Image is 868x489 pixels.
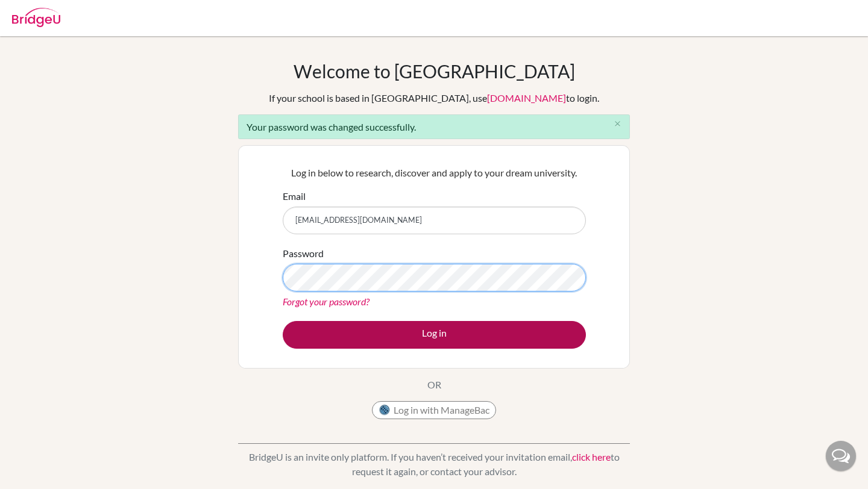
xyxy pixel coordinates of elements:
[283,321,586,349] button: Log in
[283,166,586,180] p: Log in below to research, discover and apply to your dream university.
[283,296,370,307] a: Forgot your password?
[572,451,611,463] a: click here
[238,114,630,139] div: Your password was changed successfully.
[269,91,599,105] div: If your school is based in [GEOGRAPHIC_DATA], use to login.
[28,8,52,19] span: Help
[294,60,575,82] h1: Welcome to [GEOGRAPHIC_DATA]
[613,119,622,128] i: close
[283,189,306,204] label: Email
[372,401,496,419] button: Log in with ManageBac
[238,450,630,479] p: BridgeU is an invite only platform. If you haven’t received your invitation email, to request it ...
[487,92,566,104] a: [DOMAIN_NAME]
[605,115,629,133] button: Close
[283,246,324,261] label: Password
[427,378,441,392] p: OR
[12,8,60,27] img: Bridge-U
